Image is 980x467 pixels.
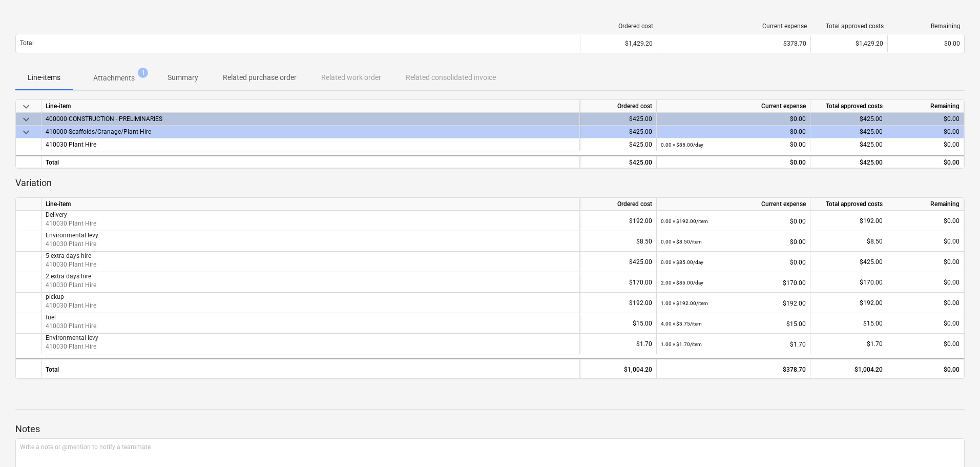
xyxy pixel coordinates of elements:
[41,100,580,113] div: Line-item
[661,334,806,355] div: $1.70
[46,141,96,148] span: 410030 Plant Hire
[46,220,96,227] span: 410030 Plant Hire
[815,211,883,231] div: $192.00
[46,334,575,342] p: Environmental levy
[584,126,652,138] div: $425.00
[892,23,961,30] div: Remaining
[661,321,702,327] small: 4.00 × $3.75 / item
[46,261,96,268] span: 410030 Plant Hire
[891,252,960,272] div: $0.00
[41,358,580,379] div: Total
[891,126,960,138] div: $0.00
[46,322,96,330] span: 410030 Plant Hire
[815,40,883,47] div: $1,429.20
[661,23,807,30] div: Current expense
[15,177,965,189] p: Variation
[168,72,198,83] p: Summary
[661,239,702,245] small: 0.00 × $8.50 / item
[46,231,575,240] p: Environmental levy
[810,100,887,113] div: Total approved costs
[661,142,703,148] small: 0.00 × $85.00 / day
[580,100,657,113] div: Ordered cost
[661,252,806,273] div: $0.00
[41,155,580,168] div: Total
[657,198,810,211] div: Current expense
[584,334,652,354] div: $1.70
[584,293,652,313] div: $192.00
[887,100,964,113] div: Remaining
[815,293,883,313] div: $192.00
[584,359,652,380] div: $1,004.20
[584,272,652,293] div: $170.00
[661,300,708,306] small: 1.00 × $192.00 / item
[815,359,883,380] div: $1,004.20
[661,126,806,138] div: $0.00
[46,281,96,289] span: 410030 Plant Hire
[138,68,148,78] span: 1
[20,100,32,113] span: keyboard_arrow_down
[657,100,810,113] div: Current expense
[46,272,575,281] p: 2 extra days hire
[891,313,960,334] div: $0.00
[584,252,652,272] div: $425.00
[661,138,806,151] div: $0.00
[20,39,34,48] p: Total
[891,359,960,380] div: $0.00
[661,272,806,293] div: $170.00
[93,73,135,84] p: Attachments
[661,313,806,334] div: $15.00
[20,113,32,126] span: keyboard_arrow_down
[815,334,883,354] div: $1.70
[810,198,887,211] div: Total approved costs
[661,359,806,380] div: $378.70
[46,252,575,260] p: 5 extra days hire
[891,211,960,231] div: $0.00
[585,40,653,47] div: $1,429.20
[46,313,575,322] p: fuel
[46,343,96,350] span: 410030 Plant Hire
[223,72,297,83] p: Related purchase order
[661,156,806,169] div: $0.00
[661,280,703,286] small: 2.00 × $85.00 / day
[46,293,575,301] p: pickup
[584,313,652,334] div: $15.00
[661,259,703,265] small: 0.00 × $85.00 / day
[46,240,96,248] span: 410030 Plant Hire
[891,156,960,169] div: $0.00
[46,113,575,125] div: 400000 CONSTRUCTION - PRELIMINARIES
[580,198,657,211] div: Ordered cost
[815,113,883,126] div: $425.00
[815,156,883,169] div: $425.00
[46,211,575,219] p: Delivery
[887,198,964,211] div: Remaining
[585,23,653,30] div: Ordered cost
[46,126,575,138] div: 410000 Scaffolds/Cranage/Plant Hire
[584,231,652,252] div: $8.50
[891,272,960,293] div: $0.00
[891,113,960,126] div: $0.00
[661,211,806,232] div: $0.00
[815,231,883,252] div: $8.50
[661,231,806,252] div: $0.00
[891,334,960,354] div: $0.00
[892,40,960,47] div: $0.00
[929,418,980,467] iframe: Chat Widget
[891,293,960,313] div: $0.00
[584,113,652,126] div: $425.00
[41,198,580,211] div: Line-item
[20,126,32,138] span: keyboard_arrow_down
[584,156,652,169] div: $425.00
[661,218,708,224] small: 0.00 × $192.00 / item
[891,231,960,252] div: $0.00
[661,293,806,314] div: $192.00
[815,138,883,151] div: $425.00
[815,126,883,138] div: $425.00
[891,138,960,151] div: $0.00
[815,23,884,30] div: Total approved costs
[815,272,883,293] div: $170.00
[584,211,652,231] div: $192.00
[584,138,652,151] div: $425.00
[661,341,702,347] small: 1.00 × $1.70 / item
[28,72,60,83] p: Line-items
